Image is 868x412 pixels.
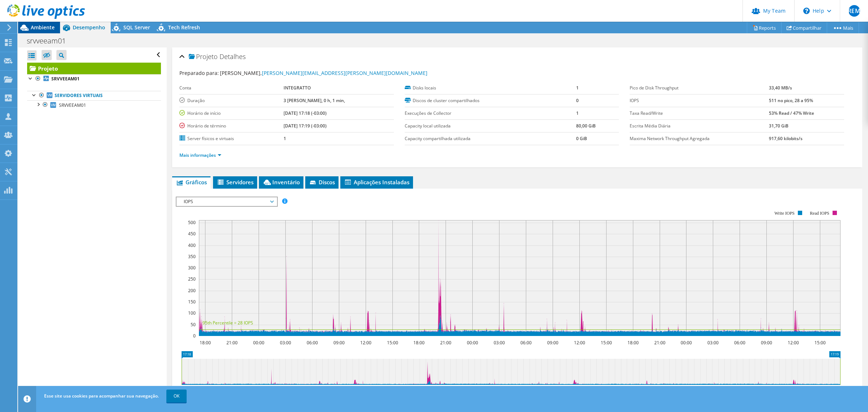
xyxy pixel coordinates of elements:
[848,5,860,17] span: REM
[576,123,596,129] b: 80,00 GiB
[803,8,810,14] svg: \n
[166,390,187,403] a: OK
[654,340,665,346] text: 21:00
[630,110,769,117] label: Taxa Read/Write
[781,22,827,33] a: Compartilhar
[27,63,161,74] a: Projeto
[467,340,478,346] text: 00:00
[27,91,161,100] a: Servidores virtuais
[827,22,859,33] a: Mais
[168,24,200,31] span: Tech Refresh
[188,231,196,237] text: 450
[344,178,409,186] span: Aplicações Instaladas
[220,70,427,76] span: [PERSON_NAME],
[262,70,427,76] a: [PERSON_NAME][EMAIL_ADDRESS][PERSON_NAME][DOMAIN_NAME]
[217,178,254,186] span: Servidores
[630,97,769,104] label: IOPS
[307,340,318,346] text: 06:00
[188,310,196,316] text: 100
[630,84,769,92] label: Pico de Disk Throughput
[284,135,286,142] b: 1
[284,123,327,129] b: [DATE] 17:19 (-03:00)
[188,287,196,294] text: 200
[24,37,77,45] h1: srvveeam01
[405,135,576,142] label: Capacity compartilhada utilizada
[494,340,505,346] text: 03:00
[73,24,105,31] span: Desempenho
[547,340,558,346] text: 09:00
[188,242,196,248] text: 400
[734,340,745,346] text: 06:00
[681,340,692,346] text: 00:00
[176,178,207,186] span: Gráficos
[179,135,284,142] label: Server físicos e virtuais
[284,85,311,91] b: INTEGRATTO
[59,102,86,108] span: SRVVEEAM01
[253,340,264,346] text: 00:00
[284,110,327,116] b: [DATE] 17:18 (-03:00)
[769,123,788,129] b: 31,70 GiB
[263,178,300,186] span: Inventário
[44,393,159,399] span: Esse site usa cookies para acompanhar sua navegação.
[413,340,425,346] text: 18:00
[188,219,196,226] text: 500
[51,76,80,82] b: SRVVEEAM01
[203,320,253,326] text: 95th Percentile = 28 IOPS
[280,340,291,346] text: 03:00
[576,110,579,116] b: 1
[188,276,196,282] text: 250
[179,110,284,117] label: Horário de início
[226,340,238,346] text: 21:00
[774,211,795,216] text: Write IOPS
[188,253,196,260] text: 350
[360,340,371,346] text: 12:00
[179,70,219,76] label: Preparado para:
[814,340,826,346] text: 15:00
[405,97,576,104] label: Discos de cluster compartilhados
[788,340,799,346] text: 12:00
[191,321,196,328] text: 50
[405,84,576,92] label: Disks locais
[747,22,782,33] a: Reports
[193,333,196,339] text: 0
[309,178,335,186] span: Discos
[576,85,579,91] b: 1
[220,52,246,61] span: Detalhes
[520,340,532,346] text: 06:00
[387,340,398,346] text: 15:00
[627,340,639,346] text: 18:00
[188,265,196,271] text: 300
[179,84,284,92] label: Conta
[179,152,221,158] a: Mais informações
[576,135,587,142] b: 0 GiB
[180,197,273,206] span: IOPS
[333,340,345,346] text: 09:00
[405,122,576,130] label: Capacity local utilizada
[769,85,792,91] b: 33,40 MB/s
[179,122,284,130] label: Horário de término
[189,53,218,60] span: Projeto
[630,122,769,130] label: Escrita Média Diária
[200,340,211,346] text: 18:00
[574,340,585,346] text: 12:00
[27,100,161,110] a: SRVVEEAM01
[810,211,830,216] text: Read IOPS
[284,97,345,104] b: 3 [PERSON_NAME], 0 h, 1 min,
[31,24,55,31] span: Ambiente
[761,340,772,346] text: 09:00
[188,299,196,305] text: 150
[440,340,451,346] text: 21:00
[405,110,576,117] label: Execuções de Collector
[630,135,769,142] label: Maxima Network Throughput Agregada
[707,340,719,346] text: 03:00
[123,24,150,31] span: SQL Server
[769,97,813,104] b: 511 no pico, 28 a 95%
[179,97,284,104] label: Duração
[576,97,579,104] b: 0
[769,110,814,116] b: 53% Read / 47% Write
[27,74,161,84] a: SRVVEEAM01
[769,135,803,142] b: 917,60 kilobits/s
[601,340,612,346] text: 15:00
